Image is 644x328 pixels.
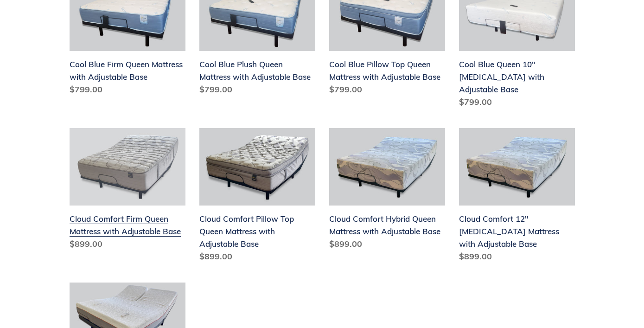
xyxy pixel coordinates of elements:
[459,128,575,266] a: Cloud Comfort 12" Memory Foam Mattress with Adjustable Base
[329,128,445,254] a: Cloud Comfort Hybrid Queen Mattress with Adjustable Base
[70,128,185,254] a: Cloud Comfort Firm Queen Mattress with Adjustable Base
[199,128,315,266] a: Cloud Comfort Pillow Top Queen Mattress with Adjustable Base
